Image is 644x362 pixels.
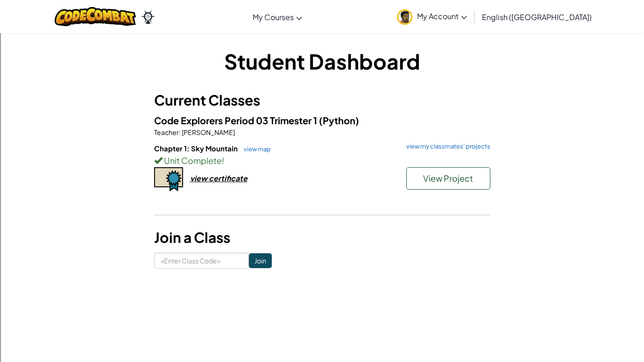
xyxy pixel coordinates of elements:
a: My Account [392,2,472,31]
img: avatar [397,9,412,25]
img: Ozaria [141,10,156,24]
span: English ([GEOGRAPHIC_DATA]) [482,12,592,22]
img: CodeCombat logo [55,7,136,26]
span: My Account [417,11,467,21]
span: My Courses [253,12,294,22]
a: English ([GEOGRAPHIC_DATA]) [477,4,596,29]
a: My Courses [248,4,307,29]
